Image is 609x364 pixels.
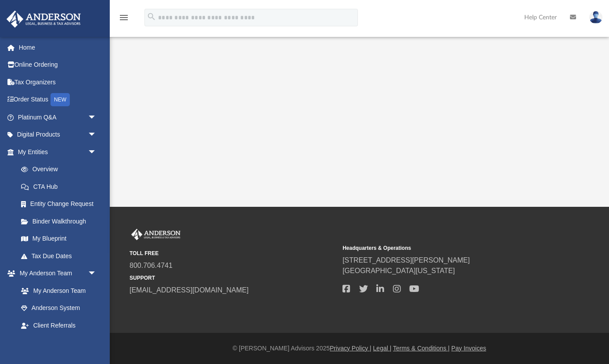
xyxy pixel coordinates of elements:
[342,267,455,274] a: [GEOGRAPHIC_DATA][US_STATE]
[330,345,371,352] a: Privacy Policy |
[6,108,110,126] a: Platinum Q&Aarrow_drop_down
[451,345,486,352] a: Pay Invoices
[6,73,110,91] a: Tax Organizers
[4,11,83,28] img: Anderson Advisors Platinum Portal
[12,317,105,334] a: Client Referrals
[6,39,110,56] a: Home
[6,126,110,144] a: Digital Productsarrow_drop_down
[88,108,105,126] span: arrow_drop_down
[12,213,110,230] a: Binder Walkthrough
[12,195,110,213] a: Entity Change Request
[589,11,602,24] img: User Pic
[12,299,105,317] a: Anderson System
[6,334,105,352] a: My Documentsarrow_drop_down
[12,178,110,195] a: CTA Hub
[130,274,336,282] small: SUPPORT
[130,262,173,269] a: 800.706.4741
[50,93,70,106] div: NEW
[342,244,549,252] small: Headquarters & Operations
[12,282,101,299] a: My Anderson Team
[119,12,129,23] i: menu
[119,17,129,23] a: menu
[342,256,470,264] a: [STREET_ADDRESS][PERSON_NAME]
[130,229,182,240] img: Anderson Advisors Platinum Portal
[130,249,336,257] small: TOLL FREE
[110,344,609,353] div: © [PERSON_NAME] Advisors 2025
[373,345,392,352] a: Legal |
[88,265,105,283] span: arrow_drop_down
[6,56,110,74] a: Online Ordering
[12,247,110,265] a: Tax Due Dates
[393,345,450,352] a: Terms & Conditions |
[147,12,156,22] i: search
[88,126,105,144] span: arrow_drop_down
[6,143,110,161] a: My Entitiesarrow_drop_down
[12,230,105,248] a: My Blueprint
[130,286,249,294] a: [EMAIL_ADDRESS][DOMAIN_NAME]
[88,334,105,352] span: arrow_drop_down
[88,143,105,161] span: arrow_drop_down
[12,161,110,178] a: Overview
[6,265,105,282] a: My Anderson Teamarrow_drop_down
[6,91,110,109] a: Order StatusNEW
